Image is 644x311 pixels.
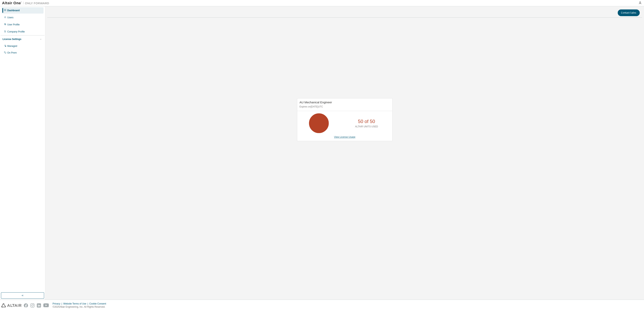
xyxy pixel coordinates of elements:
[300,101,332,104] span: AU Mechanical Engineer
[30,303,34,307] img: instagram.svg
[37,303,41,307] img: linkedin.svg
[300,105,389,108] p: Expires on [DATE] UTC
[7,16,13,19] div: Users
[7,51,17,54] div: On Prem
[89,302,108,305] div: Cookie Consent
[618,9,640,16] button: Contact Sales
[24,303,28,307] img: facebook.svg
[1,303,21,307] img: altair_logo.svg
[53,302,63,305] div: Privacy
[358,118,375,125] p: 50 of 50
[7,9,20,12] div: Dashboard
[53,305,109,309] p: © 2025 Altair Engineering, Inc. All Rights Reserved.
[7,30,25,33] div: Company Profile
[355,125,378,128] p: ALTAIR UNITS USED
[43,303,49,307] img: youtube.svg
[7,23,20,26] div: User Profile
[2,1,51,5] img: Altair One
[7,44,17,48] div: Managed
[334,136,355,138] a: View License Usage
[63,302,89,305] div: Website Terms of Use
[3,38,21,41] div: License Settings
